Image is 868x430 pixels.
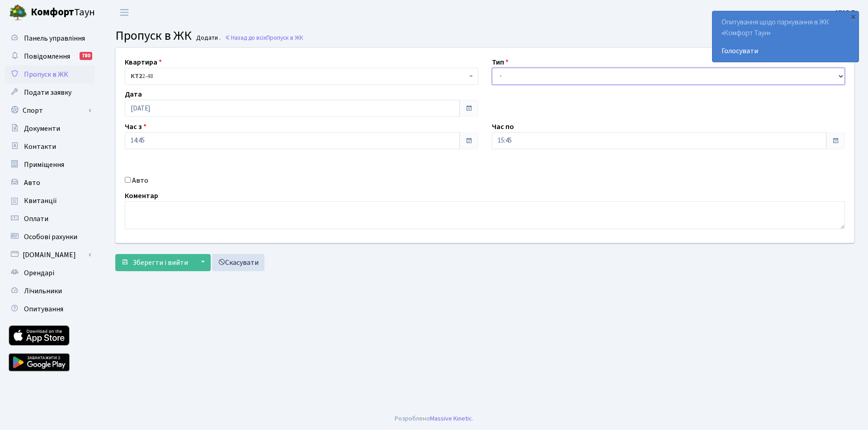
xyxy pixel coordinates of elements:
[24,69,68,79] span: Пропуск в ЖК
[24,214,48,224] span: Оплати
[5,156,95,174] a: Приміщення
[125,68,478,85] span: <b>КТ2</b>&nbsp;&nbsp;&nbsp;2-48
[115,27,192,45] span: Пропуск в ЖК
[5,192,95,210] a: Квитанції
[5,102,95,120] a: Спорт
[194,34,221,42] small: Додати .
[24,33,85,43] span: Панель управління
[125,89,142,100] label: Дата
[31,5,74,19] b: Комфорт
[5,246,95,264] a: [DOMAIN_NAME]
[24,51,70,61] span: Повідомлення
[395,414,473,424] div: Розроблено .
[131,72,142,81] b: КТ2
[125,57,162,68] label: Квартира
[492,57,509,68] label: Тип
[5,174,95,192] a: Авто
[24,142,56,152] span: Контакти
[24,124,60,134] span: Документи
[430,414,472,423] a: Massive Kinetic
[24,268,54,278] span: Орендарі
[132,258,188,268] span: Зберегти і вийти
[115,254,194,271] button: Зберегти і вийти
[125,121,146,132] label: Час з
[31,5,95,20] span: Таун
[712,11,859,62] div: Опитування щодо паркування в ЖК «Комфорт Таун»
[5,83,95,102] a: Подати заявку
[24,160,64,170] span: Приміщення
[5,264,95,282] a: Орендарі
[80,52,92,60] div: 780
[5,282,95,300] a: Лічильники
[9,4,27,22] img: logo.png
[24,178,40,188] span: Авто
[836,8,857,18] b: УНО Р.
[722,46,849,56] a: Голосувати
[24,286,62,296] span: Лічильники
[24,232,77,242] span: Особові рахунки
[113,5,136,20] button: Переключити навігацію
[24,88,71,97] span: Подати заявку
[24,304,63,314] span: Опитування
[131,72,467,81] span: <b>КТ2</b>&nbsp;&nbsp;&nbsp;2-48
[5,65,95,83] a: Пропуск в ЖК
[212,254,264,271] a: Скасувати
[849,12,858,21] div: ×
[225,33,303,42] a: Назад до всіхПропуск в ЖК
[125,190,158,201] label: Коментар
[5,29,95,47] a: Панель управління
[24,196,57,206] span: Квитанції
[132,175,148,186] label: Авто
[5,47,95,65] a: Повідомлення780
[5,210,95,228] a: Оплати
[5,228,95,246] a: Особові рахунки
[5,120,95,138] a: Документи
[5,300,95,318] a: Опитування
[5,138,95,156] a: Контакти
[836,7,857,18] a: УНО Р.
[492,121,514,132] label: Час по
[266,33,303,42] span: Пропуск в ЖК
